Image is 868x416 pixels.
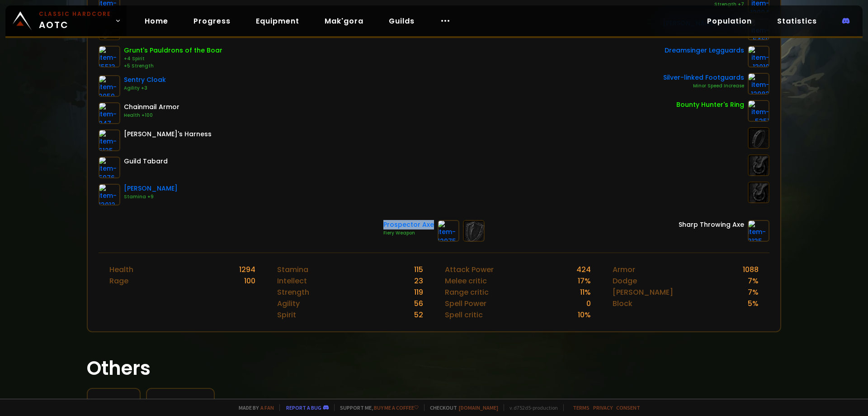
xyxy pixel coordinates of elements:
div: Bounty Hunter's Ring [676,100,744,110]
div: Rage [109,275,128,287]
div: Spell critic [445,309,483,320]
span: v. d752d5 - production [504,404,558,411]
img: item-847 [99,102,120,124]
div: 115 [414,264,423,275]
div: Health [109,264,133,275]
a: Mak'gora [317,12,371,30]
span: AOTC [39,10,111,32]
div: Grunt's Pauldrons of the Boar [124,46,222,55]
div: Equipment [154,396,207,407]
div: Strength +7 [651,1,744,8]
a: Population [700,12,759,30]
div: 100 [244,275,255,287]
div: 5 % [748,298,759,309]
div: Spell Power [445,298,486,309]
div: 1088 [743,264,759,275]
img: item-2059 [99,75,120,97]
div: 7 % [748,275,759,287]
div: 52 [414,309,423,320]
a: Equipment [249,12,307,30]
a: Report a bug [286,404,321,411]
div: [PERSON_NAME] [613,287,673,298]
a: Guilds [382,12,422,30]
div: Strength [277,287,309,298]
div: Makgora [95,396,132,407]
div: Melee critic [445,275,487,287]
div: [PERSON_NAME]'s Harness [124,129,212,139]
div: Silver-linked Footguards [663,73,744,82]
div: 424 [576,264,591,275]
div: Guild Tabard [124,157,168,166]
div: 119 [414,287,423,298]
div: Sharp Throwing Axe [679,220,744,230]
div: 23 [414,275,423,287]
a: [DOMAIN_NAME] [459,404,498,411]
div: Fiery Weapon [383,230,434,237]
div: 17 % [578,275,591,287]
div: +4 Spirit [124,55,222,62]
a: Terms [573,404,590,411]
a: Privacy [593,404,613,411]
div: Chainmail Armor [124,102,179,112]
div: 7 % [748,287,759,298]
div: Sentry Cloak [124,75,166,85]
div: Intellect [277,275,307,287]
div: Block [613,298,632,309]
a: Progress [186,12,238,30]
a: Home [137,12,175,30]
div: Agility +3 [124,85,166,92]
a: Consent [616,404,640,411]
a: Statistics [770,12,824,30]
img: item-5976 [99,157,120,178]
div: 56 [414,298,423,309]
div: Stamina +9 [124,193,178,201]
span: Support me, [334,404,419,411]
a: a fan [260,404,274,411]
div: Spirit [277,309,296,320]
div: Health +100 [124,112,179,119]
div: Range critic [445,287,489,298]
img: item-5351 [748,100,769,122]
img: item-13012 [99,184,120,206]
div: 1294 [239,264,255,275]
div: Prospector Axe [383,220,434,230]
img: item-12982 [748,73,769,95]
div: +5 Strength [124,62,222,70]
div: 10 % [578,309,591,320]
a: Classic HardcoreAOTC [5,5,127,36]
img: item-13010 [748,46,769,67]
img: item-6125 [99,129,120,151]
h1: Others [87,354,781,383]
div: Dreamsinger Legguards [665,46,744,55]
div: Minor Speed Increase [663,82,744,90]
small: Classic Hardcore [39,10,111,18]
img: item-15513 [99,46,120,67]
img: item-12975 [438,220,459,242]
div: Dodge [613,275,637,287]
span: Made by [233,404,274,411]
div: Armor [613,264,635,275]
span: Checkout [424,404,498,411]
div: 11 % [580,287,591,298]
div: Attack Power [445,264,494,275]
div: 0 [586,298,591,309]
div: [PERSON_NAME] [124,184,178,193]
a: Buy me a coffee [374,404,419,411]
img: item-3135 [748,220,769,242]
div: Stamina [277,264,308,275]
div: Agility [277,298,300,309]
